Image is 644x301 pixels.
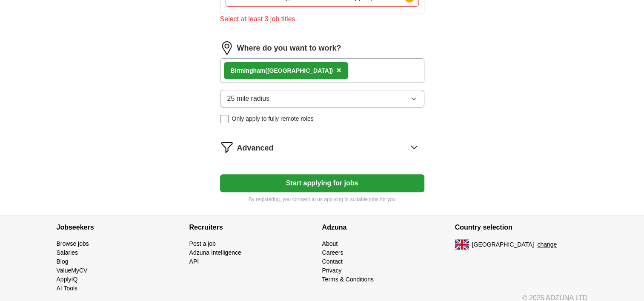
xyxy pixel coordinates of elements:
a: ApplyIQ [57,276,78,283]
div: mingham [231,66,333,75]
img: location.png [220,41,234,55]
strong: Bir [231,67,239,74]
img: filter [220,140,234,154]
a: Blog [57,258,69,265]
button: 25 mile radius [220,90,424,108]
a: AI Tools [57,285,78,292]
a: Post a job [189,240,216,247]
span: × [336,65,341,75]
a: Salaries [57,249,78,256]
span: 25 mile radius [227,94,270,104]
a: Careers [322,249,343,256]
button: Start applying for jobs [220,174,424,192]
a: Contact [322,258,343,265]
span: [GEOGRAPHIC_DATA] [472,240,534,249]
a: ValueMyCV [57,267,88,274]
button: × [336,64,341,77]
a: Browse jobs [57,240,89,247]
span: Advanced [237,142,274,154]
a: Terms & Conditions [322,276,374,283]
h4: Country selection [455,216,588,239]
a: Privacy [322,267,342,274]
a: About [322,240,338,247]
label: Where do you want to work? [237,43,341,54]
a: API [189,258,199,265]
div: Select at least 3 job titles [220,14,424,24]
p: By registering, you consent to us applying to suitable jobs for you [220,196,424,203]
input: Only apply to fully remote roles [220,115,229,123]
img: UK flag [455,239,469,250]
span: Only apply to fully remote roles [232,114,314,123]
a: Adzuna Intelligence [189,249,241,256]
span: ([GEOGRAPHIC_DATA]) [265,67,333,74]
button: change [537,240,557,249]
